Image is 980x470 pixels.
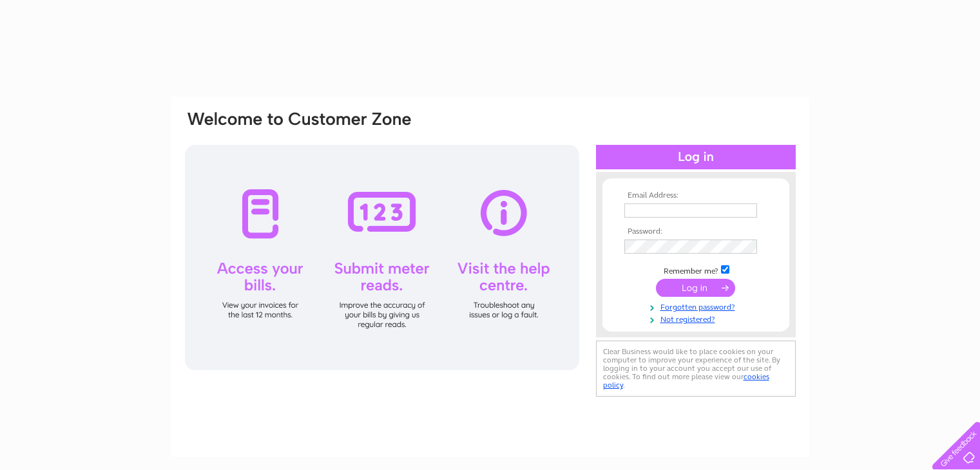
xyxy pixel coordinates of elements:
th: Password: [621,227,771,236]
input: Submit [656,279,735,297]
a: cookies policy [603,372,769,390]
th: Email Address: [621,191,771,200]
a: Forgotten password? [624,300,771,312]
div: Clear Business would like to place cookies on your computer to improve your experience of the sit... [596,341,796,397]
a: Not registered? [624,312,771,324]
td: Remember me? [621,263,771,276]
